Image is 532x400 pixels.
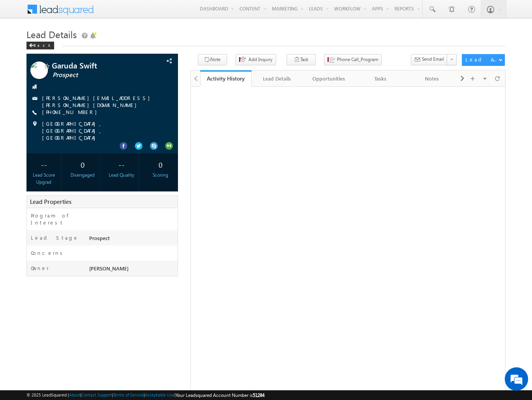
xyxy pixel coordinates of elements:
div: Activity History [206,75,246,82]
button: Note [198,54,227,65]
div: -- [106,157,137,172]
span: [PHONE_NUMBER] [42,109,101,116]
a: About [69,392,80,397]
a: Activity History [200,70,252,87]
div: Tasks [361,74,399,83]
a: Back [26,41,58,48]
a: Terms of Service [113,392,144,397]
div: Lead Details [258,74,296,83]
button: Lead Actions [462,54,505,66]
div: Back [26,42,54,49]
label: Lead Stage [31,234,79,241]
img: Profile photo [30,61,48,82]
div: Scoring [145,172,176,179]
div: 0 [67,157,98,172]
span: Phone Call_Program [337,56,378,63]
label: Program of Interest [31,212,81,226]
span: Lead Properties [30,198,71,205]
a: Lead Details [252,70,303,87]
div: Opportunities [310,74,348,83]
a: Tasks [355,70,406,87]
span: Lead Details [26,28,77,40]
span: [PERSON_NAME] [89,265,129,272]
label: Owner [31,265,49,272]
a: Acceptable Use [145,392,174,397]
button: Send Email [411,54,447,65]
span: Add Inquiry [248,56,273,63]
div: 0 [145,157,176,172]
a: Contact Support [81,392,112,397]
div: Lead Score Upgrad [28,172,59,186]
span: Garuda Swift [52,61,145,69]
a: Notes [406,70,458,87]
a: [PERSON_NAME][EMAIL_ADDRESS][PERSON_NAME][DOMAIN_NAME] [42,95,154,108]
a: Opportunities [303,70,355,87]
div: -- [28,157,59,172]
span: Send Email [422,56,444,63]
button: Task [287,54,316,65]
div: Lead Actions [465,56,499,63]
span: Your Leadsquared Account Number is [176,392,264,398]
button: Phone Call_Program [324,54,382,65]
div: Lead Quality [106,172,137,179]
div: Notes [412,74,451,83]
div: Disengaged [67,172,98,179]
span: © 2025 LeadSquared | | | | | [26,391,264,399]
button: Add Inquiry [236,54,276,65]
div: Prospect [87,234,178,245]
label: Concerns [31,249,65,256]
span: 51284 [253,392,264,398]
span: [GEOGRAPHIC_DATA], [GEOGRAPHIC_DATA], [GEOGRAPHIC_DATA] [42,120,164,141]
span: Prospect [53,71,146,79]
